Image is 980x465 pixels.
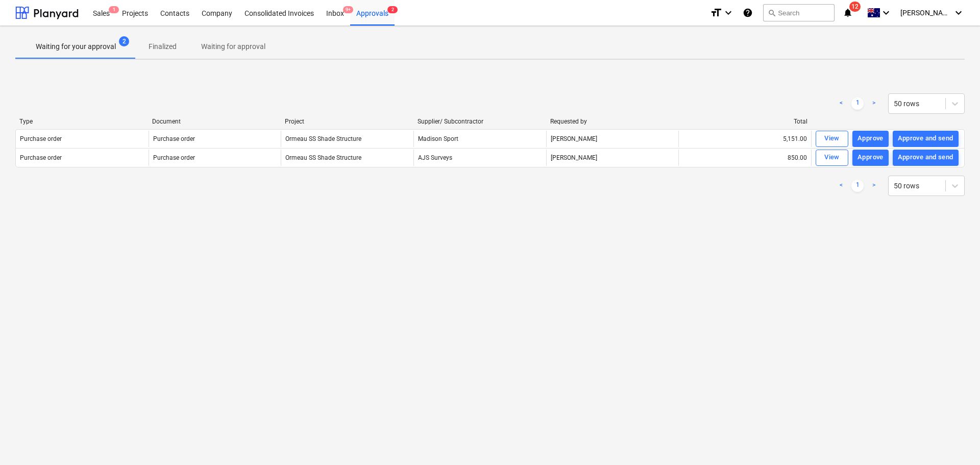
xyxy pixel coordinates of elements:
p: Waiting for approval [201,41,265,52]
p: Waiting for your approval [36,41,116,52]
div: Approve [857,152,884,163]
a: Previous page [835,97,847,110]
div: [PERSON_NAME] [546,131,679,147]
div: Approve [857,133,884,144]
div: Purchase order [153,154,195,161]
span: search [768,9,776,17]
span: 12 [849,2,861,12]
div: [PERSON_NAME] [546,150,679,166]
div: Approve and send [898,133,953,144]
a: Page 1 is your current page [851,97,864,110]
span: 9+ [343,6,353,13]
div: AJS Surveys [413,150,546,166]
i: keyboard_arrow_down [722,7,734,19]
span: Ormeau SS Shade Structure [285,154,361,161]
div: Type [19,118,144,125]
div: Purchase order [20,135,62,142]
span: 2 [119,36,129,46]
span: 1 [109,6,119,13]
div: View [824,152,840,163]
div: Project [285,118,409,125]
div: 850.00 [678,150,811,166]
button: Approve [852,131,889,147]
button: View [816,131,848,147]
span: [PERSON_NAME] [900,9,951,17]
div: Purchase order [20,154,62,161]
div: View [824,133,840,144]
button: Approve and send [893,150,959,166]
i: keyboard_arrow_down [880,7,892,19]
p: Finalized [149,41,177,52]
div: Requested by [550,118,675,125]
span: Ormeau SS Shade Structure [285,135,361,142]
button: Approve [852,150,889,166]
div: Madison Sport [413,131,546,147]
button: Approve and send [893,131,959,147]
div: 5,151.00 [678,131,811,147]
a: Previous page [835,180,847,192]
i: notifications [843,7,853,19]
button: Search [763,4,835,21]
div: Approve and send [898,152,953,163]
i: Knowledge base [743,7,753,19]
i: keyboard_arrow_down [952,7,965,19]
a: Next page [868,97,880,110]
span: 2 [387,6,398,13]
a: Next page [868,180,880,192]
div: Total [683,118,807,125]
div: Document [152,118,277,125]
div: Purchase order [153,135,195,142]
div: Supplier/ Subcontractor [418,118,542,125]
button: View [816,150,848,166]
a: Page 1 is your current page [851,180,864,192]
i: format_size [710,7,722,19]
